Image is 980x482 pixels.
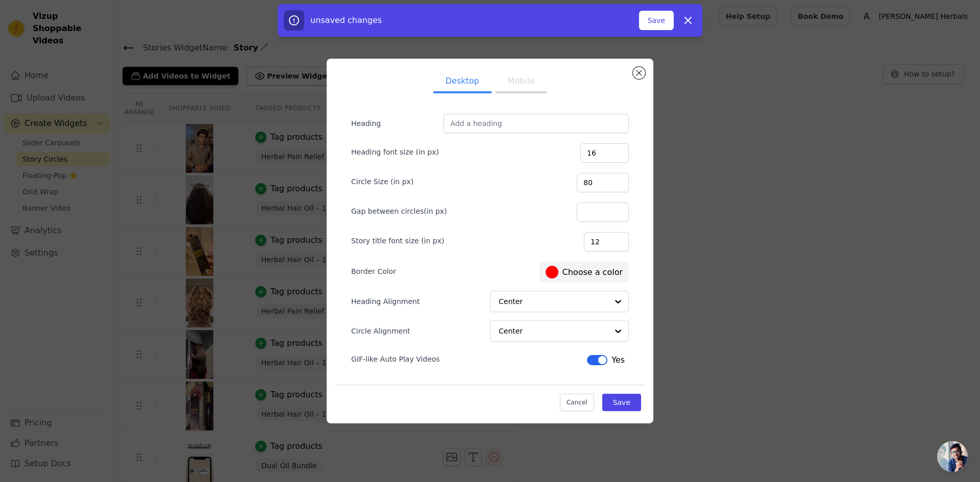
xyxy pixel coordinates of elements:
label: Choose a color [546,266,623,278]
button: Cancel [560,394,594,411]
label: Circle Alignment [351,326,412,336]
span: unsaved changes [310,15,382,25]
button: Save [639,11,674,30]
div: Open chat [937,441,968,472]
label: Border Color [351,266,396,276]
label: Heading [351,118,444,129]
label: Gap between circles(in px) [351,206,447,216]
label: Circle Size (in px) [351,176,413,187]
input: Add a heading [444,114,629,133]
button: Mobile [496,71,547,93]
label: Heading Alignment [351,296,422,307]
button: Desktop [433,71,492,93]
button: Save [602,394,641,411]
button: Close modal [633,67,645,79]
span: Yes [611,354,625,366]
label: GIF-like Auto Play Videos [351,354,440,364]
label: Heading font size (in px) [351,147,439,157]
label: Story title font size (in px) [351,236,444,246]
